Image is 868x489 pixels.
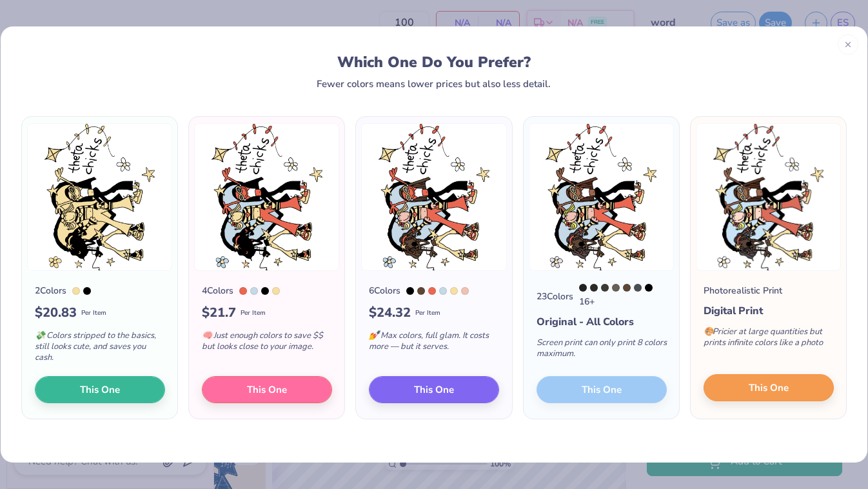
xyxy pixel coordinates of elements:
div: Original - All Colors [537,314,667,330]
div: Colors stripped to the basics, still looks cute, and saves you cash. [35,323,165,376]
span: 🧠 [202,330,212,341]
div: Black [83,287,91,295]
div: Screen print can only print 8 colors maximum. [537,330,667,372]
div: Pricier at large quantities but prints infinite colors like a photo [704,319,834,361]
div: 7540 C [634,284,642,292]
span: $ 21.7 [202,303,236,323]
img: Photorealistic preview [696,123,841,271]
button: This One [202,376,332,403]
div: 7401 C [72,287,80,295]
div: 545 C [250,287,258,295]
div: 405 C [612,284,620,292]
div: Neutral Black C [579,284,587,292]
span: This One [80,383,120,397]
div: 545 C [439,287,447,295]
div: 7401 C [450,287,458,295]
div: Photorealistic Print [704,284,782,297]
button: This One [704,374,834,401]
span: 🎨 [704,326,714,337]
div: Black C [590,284,598,292]
button: This One [369,376,499,403]
div: Black [645,284,653,292]
div: Max colors, full glam. It costs more — but it serves. [369,323,499,365]
span: $ 20.83 [35,303,77,323]
span: This One [749,381,789,395]
div: 7416 C [239,287,247,295]
span: 💸 [35,330,45,341]
div: Black [261,287,269,295]
img: 4 color option [194,123,339,271]
div: Fewer colors means lower prices but also less detail. [317,79,551,89]
div: 7589 C [623,284,631,292]
button: This One [35,376,165,403]
span: Per Item [415,308,440,318]
div: Just enough colors to save $$ but looks close to your image. [202,323,332,365]
div: 2 Colors [35,284,66,297]
div: Digital Print [704,303,834,319]
img: 6 color option [361,123,506,271]
span: This One [415,383,455,397]
span: Per Item [81,308,106,318]
div: 7401 C [272,287,280,295]
div: 7416 C [428,287,436,295]
div: Black 7 C [601,284,609,292]
span: $ 24.32 [369,303,411,323]
span: 💅 [369,330,379,341]
div: 4 Colors [202,284,233,297]
div: 23 Colors [537,290,573,303]
span: This One [247,383,287,397]
div: Black [406,287,414,295]
div: 16 + [579,284,667,308]
img: 2 color option [27,123,172,271]
span: Per Item [241,308,266,318]
div: 489 C [461,287,469,295]
img: 23 color option [529,123,674,271]
div: 7589 C [417,287,425,295]
div: Which One Do You Prefer? [36,54,832,71]
div: 6 Colors [369,284,400,297]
